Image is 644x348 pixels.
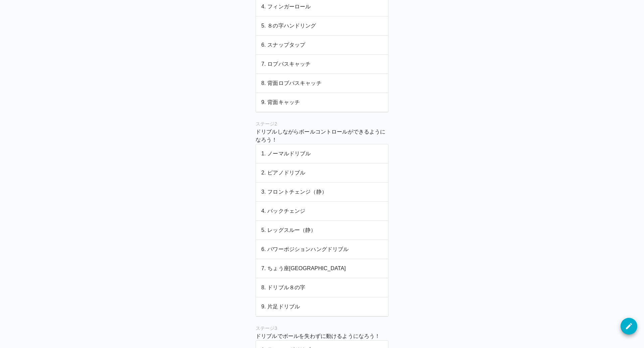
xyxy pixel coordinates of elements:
p: 1. ノーマルドリブル [261,150,383,158]
p: 9. 背面キャッチ [261,98,383,106]
p: 8. 背面ロブパスキャッチ [261,79,383,87]
p: 9. 片足ドリブル [261,303,383,311]
p: 8. ドリブル８の字 [261,284,383,292]
p: 4. フィンガーロール [261,3,383,11]
p: ドリブルしながらボールコントロールができるようになろう！ [256,128,388,144]
p: ドリブルでボールを失わずに動けるようになろう！ [256,332,388,340]
p: 2. ピアノドリブル [261,169,383,177]
p: 7. ちょう座[GEOGRAPHIC_DATA] [261,264,383,272]
p: 6. スナップタップ [261,41,383,49]
h6: ステージ 2 [256,120,388,128]
p: 3. フロントチェンジ（静） [261,188,383,196]
h6: ステージ 3 [256,325,388,332]
p: 4. バックチェンジ [261,207,383,215]
p: 5. レッグスルー（静） [261,226,383,234]
p: 7. ロブパスキャッチ [261,60,383,68]
p: 6. パワーポジションハングドリブル [261,245,383,253]
p: 5. ８の字ハンドリング [261,22,383,30]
